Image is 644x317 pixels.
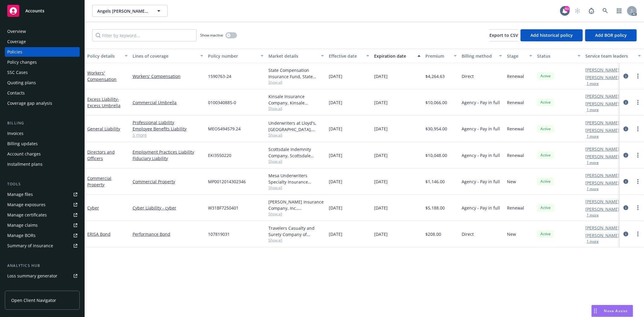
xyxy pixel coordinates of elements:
[7,57,37,67] div: Policy changes
[268,211,324,216] span: Show all
[329,53,363,59] div: Effective date
[5,57,80,67] a: Policy changes
[208,152,231,158] span: EKI3550220
[591,305,633,317] button: Nova Assist
[268,133,324,138] span: Show all
[599,5,611,17] a: Search
[92,5,168,17] button: Angels [PERSON_NAME] Family Agency
[5,47,80,57] a: Policies
[329,126,342,132] span: [DATE]
[329,178,342,185] span: [DATE]
[7,231,36,240] div: Manage BORs
[87,70,117,82] a: Workers' Compensation
[5,263,80,269] div: Analytics hub
[133,149,203,155] a: Employment Practices Liability
[208,126,241,132] span: MEO5494579.24
[5,88,80,98] a: Contacts
[329,99,342,106] span: [DATE]
[425,231,441,237] span: $208.00
[425,99,447,106] span: $10,066.00
[5,200,80,210] a: Manage exposures
[489,32,518,38] span: Export to CSV
[329,205,342,211] span: [DATE]
[540,231,552,237] span: Active
[585,74,619,81] a: [PERSON_NAME]
[622,152,630,159] a: circleInformation
[7,129,24,138] div: Invoices
[268,172,324,185] div: Mesa Underwriters Specialty Insurance Company, Selective Insurance Group, RT Specialty Insurance ...
[425,73,445,79] span: $4,264.63
[329,231,342,237] span: [DATE]
[7,27,26,36] div: Overview
[374,231,388,237] span: [DATE]
[208,73,231,79] span: 1590763-24
[268,185,324,190] span: Show all
[585,146,619,152] a: [PERSON_NAME]
[634,152,642,159] a: more
[540,205,552,210] span: Active
[268,120,324,133] div: Underwriters at Lloyd's, [GEOGRAPHIC_DATA], [PERSON_NAME] of [GEOGRAPHIC_DATA], RT Specialty Insu...
[585,93,619,99] a: [PERSON_NAME]
[7,139,38,149] div: Billing updates
[587,187,599,191] button: 1 more
[5,139,80,149] a: Billing updates
[5,120,80,126] div: Billing
[585,29,637,41] button: Add BOR policy
[133,119,203,126] a: Professional Liability
[374,205,388,211] span: [DATE]
[5,159,80,169] a: Installment plans
[87,205,99,211] a: Cyber
[268,199,324,211] div: [PERSON_NAME] Insurance Company, Inc., [PERSON_NAME] Group
[268,225,324,238] div: Travelers Casualty and Surety Company of America, Travelers Insurance
[5,2,80,19] a: Accounts
[540,152,552,158] span: Active
[133,205,203,211] a: Cyber Liability - cyber
[507,73,524,79] span: Renewal
[507,205,524,211] span: Renewal
[372,49,423,63] button: Expiration date
[634,204,642,211] a: more
[585,120,619,126] a: [PERSON_NAME]
[459,49,505,63] button: Billing method
[7,88,25,98] div: Contacts
[592,305,599,317] div: Drag to move
[374,99,388,106] span: [DATE]
[25,8,44,13] span: Accounts
[587,213,599,217] button: 1 more
[462,178,500,185] span: Agency - Pay in full
[374,152,388,158] span: [DATE]
[425,152,447,158] span: $10,048.00
[585,225,619,231] a: [PERSON_NAME]
[5,98,80,108] a: Coverage gap analysis
[535,49,583,63] button: Status
[374,178,388,185] span: [DATE]
[564,6,570,11] div: 93
[507,99,524,106] span: Renewal
[7,149,41,159] div: Account charges
[7,220,38,230] div: Manage claims
[587,82,599,85] button: 1 more
[462,231,474,237] span: Direct
[595,32,627,38] span: Add BOR policy
[326,49,372,63] button: Effective date
[585,5,598,17] a: Report a Bug
[329,73,342,79] span: [DATE]
[462,99,500,106] span: Agency - Pay in full
[425,126,447,132] span: $30,954.00
[622,125,630,133] a: circleInformation
[585,67,619,73] a: [PERSON_NAME]
[540,126,552,132] span: Active
[268,106,324,111] span: Show all
[530,32,573,38] span: Add historical policy
[462,126,500,132] span: Agency - Pay in full
[5,220,80,230] a: Manage claims
[133,53,197,59] div: Lines of coverage
[634,230,642,238] a: more
[587,240,599,243] button: 1 more
[585,172,619,178] a: [PERSON_NAME]
[507,178,516,185] span: New
[200,33,223,38] span: Show inactive
[489,29,518,41] button: Export to CSV
[622,204,630,211] a: circleInformation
